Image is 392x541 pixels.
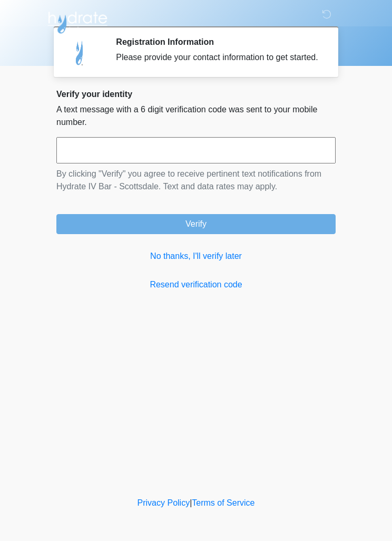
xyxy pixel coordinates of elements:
a: Resend verification code [56,278,336,291]
a: | [190,498,192,507]
a: No thanks, I'll verify later [56,250,336,263]
a: Privacy Policy [138,498,190,507]
img: Hydrate IV Bar - Scottsdale Logo [46,8,109,34]
a: Terms of Service [192,498,254,507]
p: A text message with a 6 digit verification code was sent to your mobile number. [56,103,336,129]
button: Verify [56,214,336,234]
div: Please provide your contact information to get started. [116,51,320,64]
p: By clicking "Verify" you agree to receive pertinent text notifications from Hydrate IV Bar - Scot... [56,168,336,193]
h2: Verify your identity [56,89,336,99]
img: Agent Avatar [64,37,96,69]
